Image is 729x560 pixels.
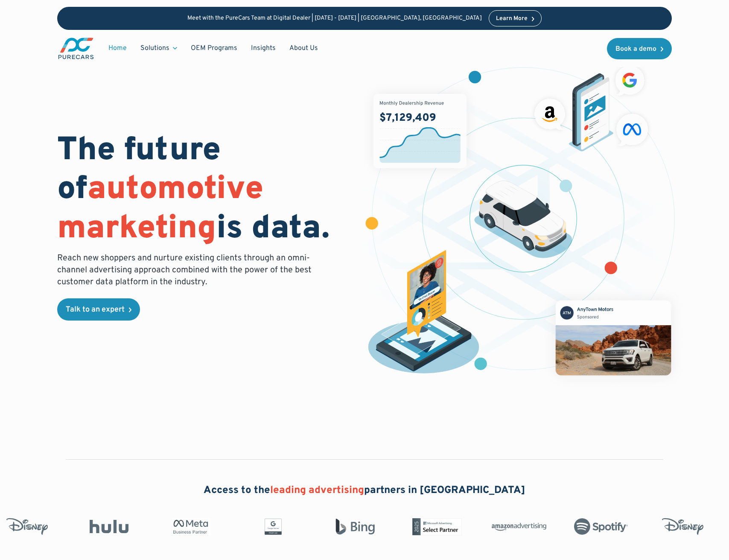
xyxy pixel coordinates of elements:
a: Book a demo [607,38,672,59]
a: Learn More [489,10,542,26]
img: persona of a buyer [360,250,487,377]
p: Meet with the PureCars Team at Digital Dealer | [DATE] - [DATE] | [GEOGRAPHIC_DATA], [GEOGRAPHIC_... [187,15,482,22]
img: Disney [653,518,707,535]
img: Google Partner [243,518,297,535]
img: Amazon Advertising [489,520,543,534]
div: Talk to an expert [66,306,125,314]
a: Insights [244,40,283,56]
a: OEM Programs [184,40,244,56]
h2: Access to the partners in [GEOGRAPHIC_DATA] [204,484,525,498]
a: main [57,37,95,60]
img: illustration of a vehicle [474,181,572,258]
div: Learn More [496,16,528,22]
img: Microsoft Advertising Partner [407,518,461,535]
img: Meta Business Partner [161,518,216,535]
img: purecars logo [57,37,95,60]
div: Book a demo [615,46,656,52]
img: Hulu [79,520,134,534]
a: Home [102,40,134,56]
span: automotive marketing [57,169,263,249]
img: mockup of facebook post [539,284,687,391]
img: chart showing monthly dealership revenue of $7m [373,94,467,168]
h1: The future of is data. [57,132,354,249]
a: Talk to an expert [57,298,140,321]
img: Bing [325,518,379,535]
span: leading advertising [270,484,364,497]
p: Reach new shoppers and nurture existing clients through an omni-channel advertising approach comb... [57,252,317,288]
img: Spotify [571,518,625,535]
img: ads on social media and advertising partners [530,61,653,152]
div: Solutions [140,44,169,53]
a: About Us [283,40,325,56]
div: Solutions [134,40,184,56]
